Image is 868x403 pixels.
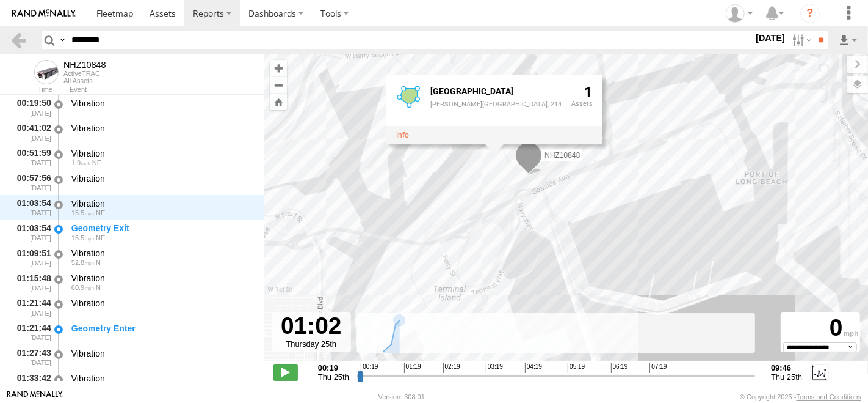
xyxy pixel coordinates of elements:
div: 1 [571,84,593,123]
label: Search Query [57,31,67,49]
div: © Copyright 2025 - [740,393,861,401]
span: 52.8 [71,259,94,266]
a: Back to previous Page [10,31,27,49]
span: Heading: 66 [96,234,105,242]
div: 00:57:56 [DATE] [10,171,52,194]
div: Vibration [71,348,252,359]
span: 1.9 [71,159,90,166]
div: Vibration [71,373,252,384]
div: Vibration [71,198,252,209]
div: 01:33:42 [DATE] [10,371,52,394]
div: Time [10,87,52,93]
div: NHZ10848 - View Asset History [63,60,106,70]
strong: 00:19 [318,363,349,372]
span: Heading: 66 [96,209,105,216]
span: 04:19 [525,363,542,373]
span: 01:19 [404,363,421,373]
div: Vibration [71,248,252,259]
button: Zoom Home [270,94,287,110]
label: [DATE] [753,31,787,45]
span: 02:19 [443,363,460,373]
span: Thu 25th Sep 2025 [318,372,349,382]
span: 60.9 [71,284,94,291]
span: 15.5 [71,209,94,216]
span: Heading: 35 [92,159,101,166]
div: 01:09:51 [DATE] [10,246,52,268]
label: Play/Stop [273,364,298,380]
span: Heading: 3 [96,259,101,266]
span: Heading: 11 [96,284,101,291]
div: Vibration [71,123,252,134]
span: 06:19 [611,363,628,373]
i: ? [800,4,820,23]
label: Search Filter Options [787,31,814,49]
a: View fence details [396,130,409,139]
span: NHZ10848 [544,151,580,160]
div: 01:21:44 [DATE] [10,296,52,319]
span: 07:19 [649,363,667,373]
div: 01:03:54 [DATE] [10,221,52,244]
span: 05:19 [568,363,585,373]
div: 00:19:50 [DATE] [10,96,52,119]
div: Vibration [71,98,252,109]
div: Version: 308.01 [378,393,425,401]
button: Zoom in [270,60,287,76]
div: Geometry Enter [71,323,252,334]
a: Visit our Website [7,391,63,403]
div: Fence Name - Yusen Terminal [430,86,562,95]
div: Vibration [71,273,252,284]
span: 15.5 [71,234,94,242]
div: 01:21:44 [DATE] [10,321,52,344]
div: 0 [783,314,858,342]
span: Thu 25th Sep 2025 [771,372,802,382]
div: 01:27:43 [DATE] [10,346,52,369]
strong: 09:46 [771,363,802,372]
div: Vibration [71,298,252,309]
span: 03:19 [486,363,503,373]
div: 00:51:59 [DATE] [10,146,52,169]
div: ActiveTRAC [63,70,106,77]
div: 00:41:02 [DATE] [10,121,52,144]
div: All Assets [63,77,106,84]
div: [PERSON_NAME][GEOGRAPHIC_DATA], 214 [430,101,562,108]
div: Geometry Exit [71,223,252,234]
div: 01:03:54 [DATE] [10,196,52,219]
button: Zoom out [270,76,287,94]
label: Export results as... [837,31,858,49]
a: Terms and Conditions [797,393,861,401]
div: 01:15:48 [DATE] [10,271,52,294]
span: 00:19 [361,363,378,373]
div: Vibration [71,148,252,159]
div: Vibration [71,173,252,184]
div: Zulema McIntosch [722,4,757,23]
img: rand-logo.svg [12,9,76,18]
div: Event [70,87,264,93]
